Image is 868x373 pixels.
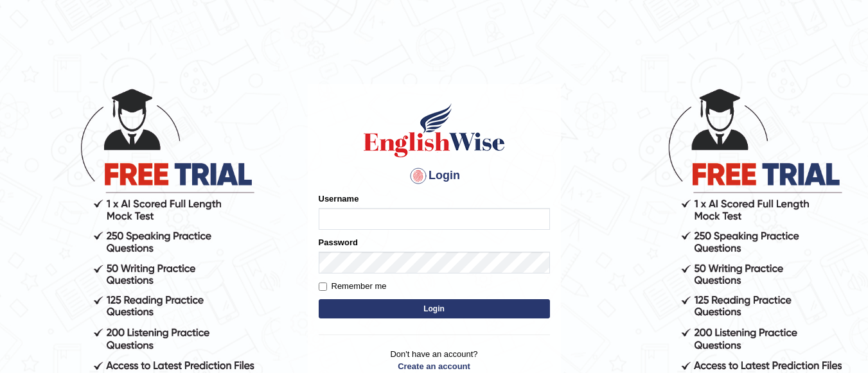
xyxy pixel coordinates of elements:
label: Password [319,236,358,248]
label: Username [319,193,359,205]
input: Remember me [319,282,327,291]
button: Login [319,299,550,318]
a: Create an account [319,360,550,372]
img: Logo of English Wise sign in for intelligent practice with AI [361,101,508,159]
label: Remember me [319,280,387,293]
h4: Login [319,166,550,186]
